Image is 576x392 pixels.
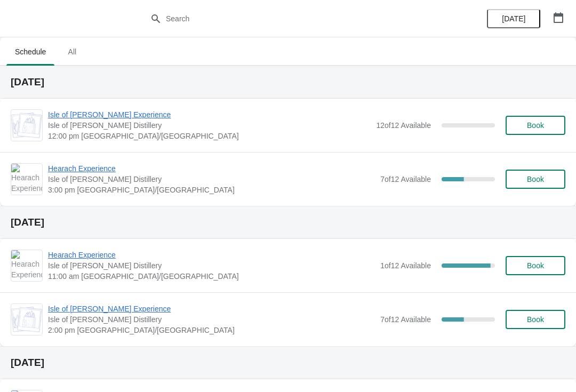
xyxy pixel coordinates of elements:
h2: [DATE] [11,77,565,87]
span: 12 of 12 Available [376,121,431,130]
button: [DATE] [487,9,540,28]
span: Hearach Experience [48,163,375,174]
span: 7 of 12 Available [380,175,431,183]
span: Hearach Experience [48,250,375,260]
button: Book [506,170,565,189]
span: 7 of 12 Available [380,315,431,324]
img: Hearach Experience | Isle of Harris Distillery | 11:00 am Europe/London [11,250,42,281]
span: 11:00 am [GEOGRAPHIC_DATA]/[GEOGRAPHIC_DATA] [48,271,375,282]
img: Hearach Experience | Isle of Harris Distillery | 3:00 pm Europe/London [11,164,42,195]
img: Isle of Harris Gin Experience | Isle of Harris Distillery | 2:00 pm Europe/London [11,307,42,332]
button: Book [506,116,565,135]
span: All [59,42,85,61]
h2: [DATE] [11,357,565,368]
button: Book [506,310,565,329]
span: 2:00 pm [GEOGRAPHIC_DATA]/[GEOGRAPHIC_DATA] [48,325,375,335]
span: [DATE] [502,14,525,23]
span: 1 of 12 Available [380,261,431,270]
img: Isle of Harris Gin Experience | Isle of Harris Distillery | 12:00 pm Europe/London [11,113,42,138]
input: Search [165,9,432,28]
span: Isle of [PERSON_NAME] Distillery [48,314,375,325]
span: Book [527,121,544,130]
span: Isle of [PERSON_NAME] Distillery [48,174,375,185]
span: 12:00 pm [GEOGRAPHIC_DATA]/[GEOGRAPHIC_DATA] [48,131,371,141]
span: Isle of [PERSON_NAME] Experience [48,109,371,120]
button: Book [506,256,565,275]
span: Isle of [PERSON_NAME] Distillery [48,120,371,131]
h2: [DATE] [11,217,565,228]
span: Book [527,261,544,270]
span: Book [527,315,544,324]
span: Isle of [PERSON_NAME] Distillery [48,260,375,271]
span: Schedule [6,42,54,61]
span: Isle of [PERSON_NAME] Experience [48,303,375,314]
span: 3:00 pm [GEOGRAPHIC_DATA]/[GEOGRAPHIC_DATA] [48,185,375,195]
span: Book [527,175,544,183]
